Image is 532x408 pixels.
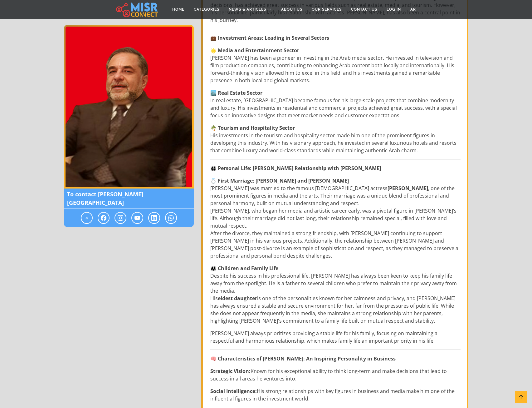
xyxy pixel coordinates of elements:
[382,3,406,15] a: Log in
[210,177,349,184] strong: 💍 First Marriage: [PERSON_NAME] and [PERSON_NAME]
[189,3,224,15] a: Categories
[276,3,307,15] a: About Us
[229,7,266,12] span: News & Articles
[210,367,461,382] p: Known for his exceptional ability to think long-term and make decisions that lead to success in a...
[210,368,251,375] strong: Strategic Vision:
[224,3,276,15] a: News & Articles
[210,355,396,362] strong: 🧠 Characteristics of [PERSON_NAME]: An Inspiring Personality in Business
[210,89,262,96] strong: 🏙️ Real Estate Sector
[116,2,158,17] img: main.misr_connect
[210,124,295,131] strong: 🌴 Tourism and Hospitality Sector
[210,330,461,345] p: [PERSON_NAME] always prioritizes providing a stable life for his family, focusing on maintaining ...
[307,3,346,15] a: Our Services
[210,47,461,84] p: [PERSON_NAME] has been a pioneer in investing in the Arab media sector. He invested in television...
[210,177,461,259] p: [PERSON_NAME] was married to the famous [DEMOGRAPHIC_DATA] actress , one of the most prominent fi...
[210,124,461,154] p: His investments in the tourism and hospitality sector made him one of the prominent figures in de...
[64,25,194,189] img: Alaa Al-Khawaja
[210,34,329,41] strong: 💼 Investment Areas: Leading in Several Sectors
[218,295,257,302] strong: eldest daughter
[210,388,257,395] strong: Social Intelligence:
[210,265,278,272] strong: 👨‍👩‍👧 Children and Family Life
[168,3,189,15] a: Home
[210,387,461,402] p: His strong relationships with key figures in business and media make him one of the influential f...
[406,3,421,15] a: AR
[388,185,428,192] strong: [PERSON_NAME]
[210,47,299,54] strong: 🌟 Media and Entertainment Sector
[210,264,461,325] p: Despite his success in his professional life, [PERSON_NAME] has always been keen to keep his fami...
[64,189,194,209] span: To contact [PERSON_NAME][GEOGRAPHIC_DATA]
[346,3,382,15] a: Contact Us
[210,89,461,119] p: In real estate, [GEOGRAPHIC_DATA] became famous for his large-scale projects that combine moderni...
[210,165,381,172] strong: 👨‍👩‍👧‍👦 Personal Life: [PERSON_NAME] Relationship with [PERSON_NAME]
